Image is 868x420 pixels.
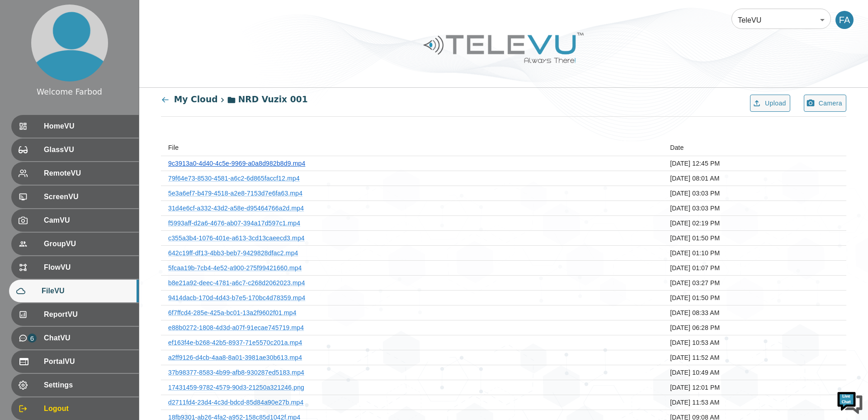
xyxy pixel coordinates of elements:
[44,380,132,391] span: Settings
[168,234,305,242] a: c355a3b4-1076-401e-a613-3cd13caeecd3.mp4
[663,291,846,305] td: [DATE] 01:50 PM
[15,42,38,65] img: d_736959983_company_1615157101543_736959983
[44,356,132,367] span: PortalVU
[168,175,300,182] a: 79f64e73-8530-4581-a6c2-6d865faccf12.mp4
[11,397,139,420] div: Logout
[52,114,125,205] span: We're online!
[663,201,846,216] td: [DATE] 03:03 PM
[148,5,170,26] div: Minimize live chat window
[663,231,846,246] td: [DATE] 01:50 PM
[663,246,846,261] td: [DATE] 01:10 PM
[5,247,172,279] textarea: Type your message and hit 'Enter'
[663,171,846,186] td: [DATE] 08:01 AM
[44,121,132,132] span: HomeVU
[168,220,300,227] a: f5993aff-d2a6-4676-ab07-394a17d597c1.mp4
[663,395,846,410] td: [DATE] 11:53 AM
[11,374,139,396] div: Settings
[161,93,218,106] div: My Cloud
[663,380,846,395] td: [DATE] 12:01 PM
[11,256,139,279] div: FlowVU
[44,262,132,273] span: FlowVU
[47,48,152,59] div: Chat with us now
[168,160,305,167] a: 9c3913a0-4d40-4c5e-9969-a0a8d982b8d9.mp4
[11,186,139,208] div: ScreenVU
[11,162,139,185] div: RemoteVU
[663,216,846,231] td: [DATE] 02:19 PM
[11,233,139,255] div: GroupVU
[161,139,663,156] th: File
[168,399,303,406] a: d2711fd4-23d4-4c3d-bdcd-85d84a90e27b.mp4
[663,305,846,320] td: [DATE] 08:33 AM
[836,388,863,415] img: Chat Widget
[168,354,302,361] a: a2ff9126-d4cb-4aa8-8a01-3981ae30b613.mp4
[28,334,37,343] p: 6
[663,365,846,380] td: [DATE] 10:49 AM
[663,276,846,291] td: [DATE] 03:27 PM
[238,95,308,104] span: NRD Vuzix 001
[168,190,302,197] a: 5e3a6ef7-b479-4518-a2e8-7153d7e6fa63.mp4
[11,115,139,138] div: HomeVU
[663,156,846,171] td: [DATE] 12:45 PM
[44,403,132,414] span: Logout
[422,29,585,67] img: Logo
[11,138,139,161] div: GlassVU
[11,209,139,232] div: CamVU
[731,7,831,33] div: TeleVU
[663,320,846,335] td: [DATE] 06:28 PM
[663,186,846,201] td: [DATE] 03:03 PM
[44,309,132,320] span: ReportVU
[804,95,846,112] button: Camera
[11,327,139,349] div: 6ChatVU
[168,294,305,301] a: 9414dacb-170d-4d43-b7e5-170bc4d78359.mp4
[168,309,297,316] a: 6f7ffcd4-285e-425a-bc01-13a2f9602f01.mp4
[168,205,304,212] a: 31d4e6cf-a332-43d2-a58e-d95464766a2d.mp4
[663,335,846,350] td: [DATE] 10:53 AM
[168,249,298,257] a: 642c19ff-df13-4bb3-beb7-9429828dfac2.mp4
[663,350,846,365] td: [DATE] 11:52 AM
[11,303,139,326] div: ReportVU
[44,168,132,179] span: RemoteVU
[168,279,305,286] a: b8e21a92-deec-4781-a6c7-c268d2062023.mp4
[750,95,790,112] button: Upload
[168,324,304,331] a: e88b0272-1808-4d3d-a07f-91ecae745719.mp4
[663,139,846,156] th: Date
[168,369,304,376] a: 37b98377-8583-4b99-afb8-930287ed5183.mp4
[44,215,132,226] span: CamVU
[31,5,108,81] img: profile.png
[42,286,132,296] span: FileVU
[44,333,132,344] span: ChatVU
[44,239,132,249] span: GroupVU
[11,350,139,373] div: PortalVU
[37,86,102,98] div: Welcome Farbod
[9,280,139,302] div: FileVU
[663,261,846,276] td: [DATE] 01:07 PM
[168,339,302,346] a: ef163f4e-b268-42b5-8937-71e5570c201a.mp4
[168,264,302,272] a: 5fcaa19b-7cb4-4e52-a900-275f99421660.mp4
[168,384,304,391] a: 17431459-9782-4579-90d3-21250a321246.png
[44,144,132,155] span: GlassVU
[835,11,854,29] div: FA
[44,191,132,202] span: ScreenVU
